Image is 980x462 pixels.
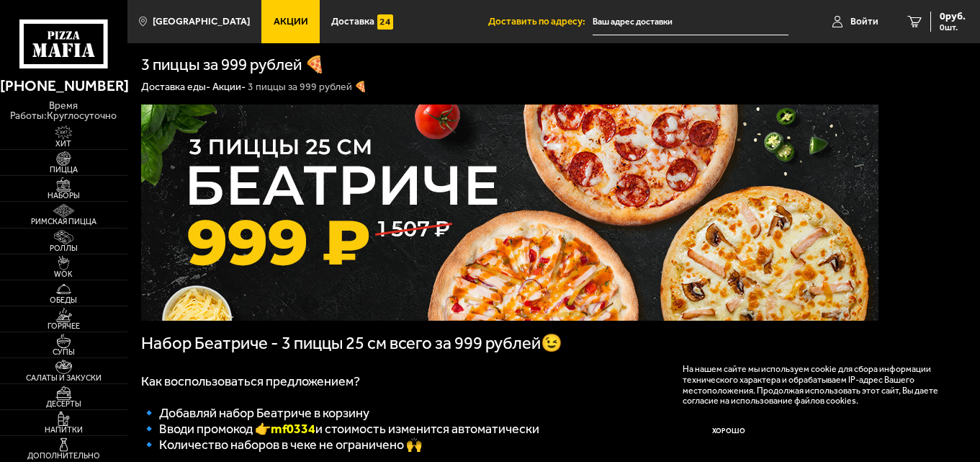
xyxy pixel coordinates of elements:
span: 0 шт. [940,23,966,32]
div: 3 пиццы за 999 рублей 🍕 [248,81,367,94]
input: Ваш адрес доставки [593,9,788,35]
a: Доставка еды- [141,81,210,93]
span: 🔹 Вводи промокод 👉 и стоимость изменится автоматически [141,421,539,437]
b: mf0334 [271,421,315,437]
img: 1024x1024 [141,105,878,321]
p: На нашем сайте мы используем cookie для сбора информации технического характера и обрабатываем IP... [683,364,948,407]
img: 15daf4d41897b9f0e9f617042186c801.svg [377,14,392,30]
span: 0 руб. [940,12,966,22]
span: Как воспользоваться предложением? [141,373,360,389]
h1: 3 пиццы за 999 рублей 🍕 [141,57,325,74]
a: Акции- [212,81,246,93]
span: Набор Беатриче - 3 пиццы 25 см всего за 999 рублей😉 [141,333,562,353]
button: Хорошо [683,417,775,448]
span: Акции [274,17,308,27]
span: Доставка [331,17,374,27]
span: Доставить по адресу: [488,17,593,27]
span: 🔹 Количество наборов в чеке не ограничено 🙌 [141,437,422,453]
span: Войти [850,17,878,27]
span: [GEOGRAPHIC_DATA] [153,17,250,27]
span: 🔹 Добавляй набор Беатриче в корзину [141,405,369,421]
